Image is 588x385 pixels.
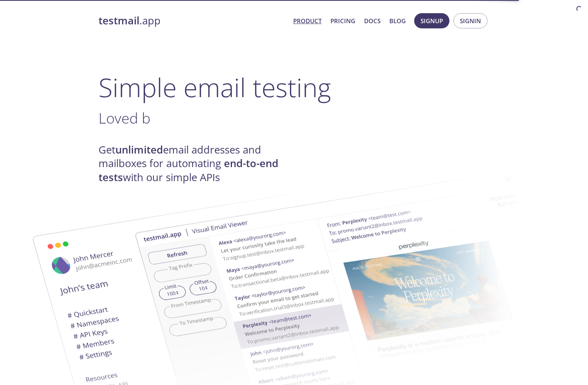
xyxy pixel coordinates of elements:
[414,13,449,28] button: Signup
[99,156,278,184] strong: end-to-end tests
[99,14,139,28] strong: testmail
[389,16,406,26] a: Blog
[99,72,489,103] h1: Simple email testing
[115,143,163,157] strong: unlimited
[99,14,287,28] a: testmail.app
[364,16,381,26] a: Docs
[421,16,443,26] span: Signup
[453,13,487,28] button: Signin
[460,16,481,26] span: Signin
[99,108,151,128] span: Loved b
[293,16,322,26] a: Product
[330,16,355,26] a: Pricing
[99,143,294,184] h4: Get email addresses and mailboxes for automating with our simple APIs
